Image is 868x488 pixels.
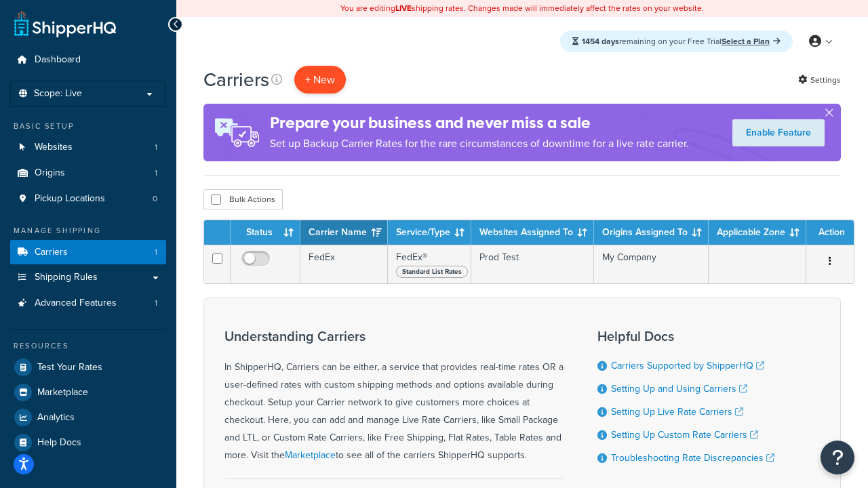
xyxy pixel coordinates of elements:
li: Pickup Locations [10,186,166,211]
span: Origins [35,167,65,179]
span: Shipping Rules [35,272,98,283]
a: Setting Up and Using Carriers [611,382,747,396]
td: Prod Test [471,245,594,283]
a: Settings [798,70,841,89]
a: Select a Plan [722,35,781,47]
a: Enable Feature [732,119,825,146]
strong: 1454 days [582,35,619,47]
td: FedEx® [388,245,471,283]
img: ad-rules-rateshop-fe6ec290ccb7230408bd80ed9643f0289d75e0ffd9eb532fc0e269fcd187b520.png [203,104,270,161]
span: Marketplace [37,387,88,399]
h4: Prepare your business and never miss a sale [270,112,689,134]
h1: Carriers [203,66,269,93]
a: Advanced Features 1 [10,291,166,316]
div: Manage Shipping [10,225,166,237]
span: Advanced Features [35,298,117,309]
span: Carriers [35,247,68,258]
a: Troubleshooting Rate Discrepancies [611,451,774,465]
th: Carrier Name: activate to sort column ascending [300,220,388,245]
a: Setting Up Custom Rate Carriers [611,428,758,442]
button: Bulk Actions [203,189,283,209]
th: Action [806,220,854,245]
span: Analytics [37,412,75,424]
div: remaining on your Free Trial [560,30,793,52]
a: Pickup Locations 0 [10,186,166,211]
th: Websites Assigned To: activate to sort column ascending [471,220,594,245]
td: FedEx [300,245,388,283]
span: 0 [153,193,157,205]
a: Marketplace [285,448,336,462]
a: Marketplace [10,380,166,405]
span: 1 [155,247,157,258]
span: Pickup Locations [35,193,105,205]
span: Websites [35,142,73,153]
span: Scope: Live [34,88,82,100]
h3: Understanding Carriers [224,329,564,344]
th: Status: activate to sort column ascending [231,220,300,245]
span: Test Your Rates [37,362,102,373]
a: Dashboard [10,47,166,73]
li: Advanced Features [10,291,166,316]
a: Test Your Rates [10,355,166,380]
a: Setting Up Live Rate Carriers [611,405,743,419]
span: Help Docs [37,437,81,449]
th: Service/Type: activate to sort column ascending [388,220,471,245]
a: Carriers Supported by ShipperHQ [611,359,764,373]
a: Websites 1 [10,135,166,160]
td: My Company [594,245,709,283]
span: 1 [155,167,157,179]
th: Origins Assigned To: activate to sort column ascending [594,220,709,245]
button: + New [294,66,346,94]
li: Carriers [10,240,166,265]
button: Open Resource Center [821,441,854,474]
p: Set up Backup Carrier Rates for the rare circumstances of downtime for a live rate carrier. [270,134,689,153]
th: Applicable Zone: activate to sort column ascending [709,220,806,245]
span: 1 [155,142,157,153]
a: ShipperHQ Home [14,10,116,37]
div: In ShipperHQ, Carriers can be either, a service that provides real-time rates OR a user-defined r... [224,329,564,464]
a: Carriers 1 [10,240,166,265]
li: Websites [10,135,166,160]
span: Dashboard [35,54,81,66]
div: Basic Setup [10,121,166,132]
li: Origins [10,161,166,186]
a: Shipping Rules [10,265,166,290]
span: 1 [155,298,157,309]
a: Origins 1 [10,161,166,186]
a: Analytics [10,405,166,430]
b: LIVE [395,2,412,14]
h3: Helpful Docs [597,329,774,344]
a: Help Docs [10,430,166,455]
div: Resources [10,340,166,352]
span: Standard List Rates [396,266,468,278]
